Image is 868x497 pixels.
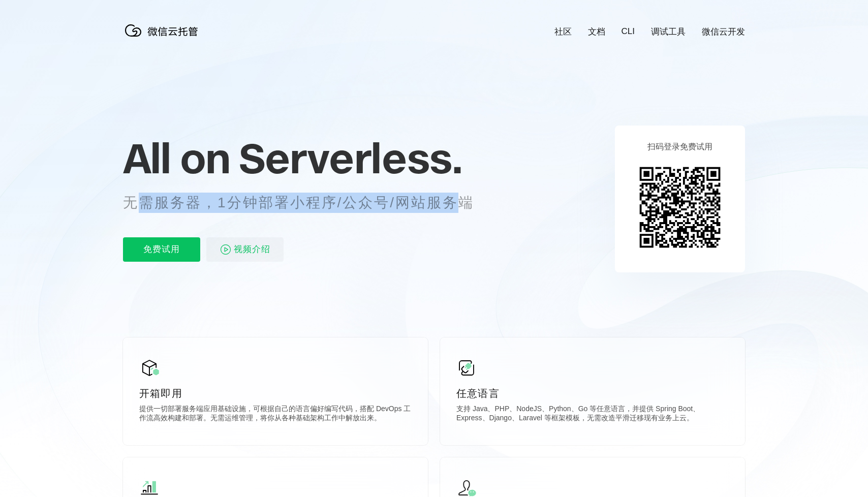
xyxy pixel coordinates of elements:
p: 任意语言 [456,386,729,400]
p: 支持 Java、PHP、NodeJS、Python、Go 等任意语言，并提供 Spring Boot、Express、Django、Laravel 等框架模板，无需改造平滑迁移现有业务上云。 [456,405,729,425]
a: 微信云托管 [123,34,204,42]
a: CLI [622,26,635,37]
span: Serverless. [239,133,462,183]
a: 文档 [588,26,605,38]
span: 视频介绍 [234,237,270,262]
p: 开箱即用 [139,386,412,400]
p: 免费试用 [123,237,200,262]
p: 提供一切部署服务端应用基础设施，可根据自己的语言偏好编写代码，搭配 DevOps 工作流高效构建和部署。无需运维管理，将你从各种基础架构工作中解放出来。 [139,405,412,425]
a: 调试工具 [651,26,686,38]
p: 无需服务器，1分钟部署小程序/公众号/网站服务端 [123,193,493,213]
span: All on [123,133,229,183]
a: 社区 [554,26,572,38]
img: 微信云托管 [123,20,204,41]
a: 微信云开发 [702,26,745,38]
p: 扫码登录免费试用 [647,142,712,152]
img: video_play.svg [220,243,232,256]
